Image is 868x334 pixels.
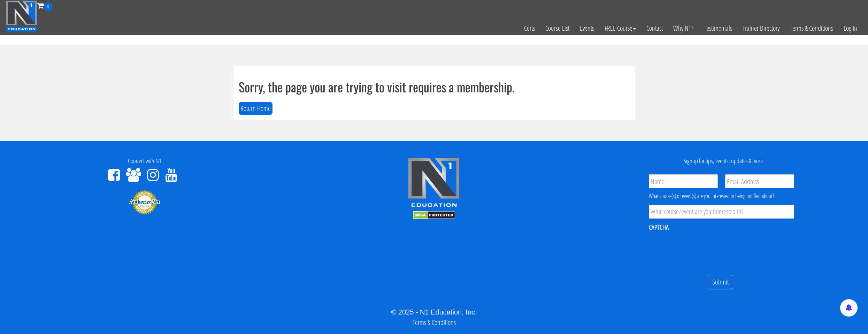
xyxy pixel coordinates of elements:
[5,307,863,317] div: © 2025 - N1 Education, Inc.
[708,275,733,290] input: Submit
[649,205,794,219] input: What course/event are you interested in?
[44,2,53,11] span: 0
[239,102,272,115] button: Return Home
[641,11,668,45] a: Contact
[649,174,718,188] input: Name
[540,11,575,45] a: Course List
[6,0,37,32] img: n1-education
[413,318,456,327] a: Terms & Conditions
[649,192,794,200] div: What course(s) or event(s) are you interested in being notified about?
[785,11,838,45] a: Terms & Conditions
[699,11,737,45] a: Testimonials
[413,211,455,219] img: DMCA.com Protection Status
[519,11,540,45] a: Certs
[5,158,284,165] h4: Connect with N1
[599,11,641,45] a: FREE Course
[408,158,460,209] img: n1-edu-logo
[575,11,599,45] a: Events
[649,236,755,264] iframe: reCAPTCHA
[737,11,785,45] a: Trainer Directory
[649,223,669,232] label: CAPTCHA
[239,80,630,94] h1: Sorry, the page you are trying to visit requires a membership.
[838,11,862,45] a: Log In
[668,11,699,45] a: Why N1?
[725,174,794,188] input: Email Address
[37,1,53,10] a: 0
[584,158,863,165] h4: Signup for tips, events, updates & more
[129,190,160,215] img: Authorize.Net Merchant - Click to Verify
